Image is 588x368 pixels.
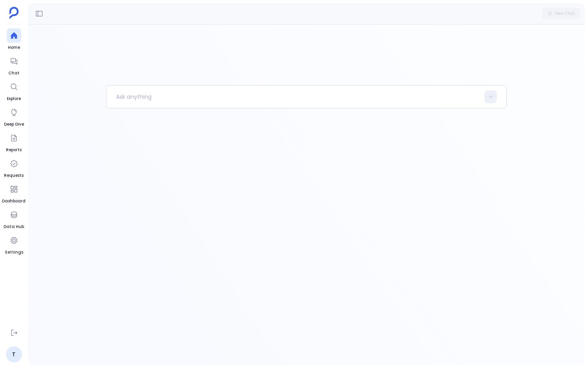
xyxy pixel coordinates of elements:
[5,249,23,256] span: Settings
[4,224,24,230] span: Data Hub
[4,121,24,128] span: Deep Dive
[7,44,21,51] span: Home
[6,147,22,153] span: Reports
[9,7,19,19] img: petavue logo
[7,54,21,76] a: Chat
[7,28,21,51] a: Home
[7,96,21,102] span: Explore
[2,182,26,204] a: Dashboard
[6,346,22,362] a: T
[4,208,24,230] a: Data Hub
[7,80,21,102] a: Explore
[7,70,21,76] span: Chat
[6,131,22,153] a: Reports
[5,233,23,256] a: Settings
[4,172,24,179] span: Requests
[4,105,24,128] a: Deep Dive
[4,156,24,179] a: Requests
[2,198,26,204] span: Dashboard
